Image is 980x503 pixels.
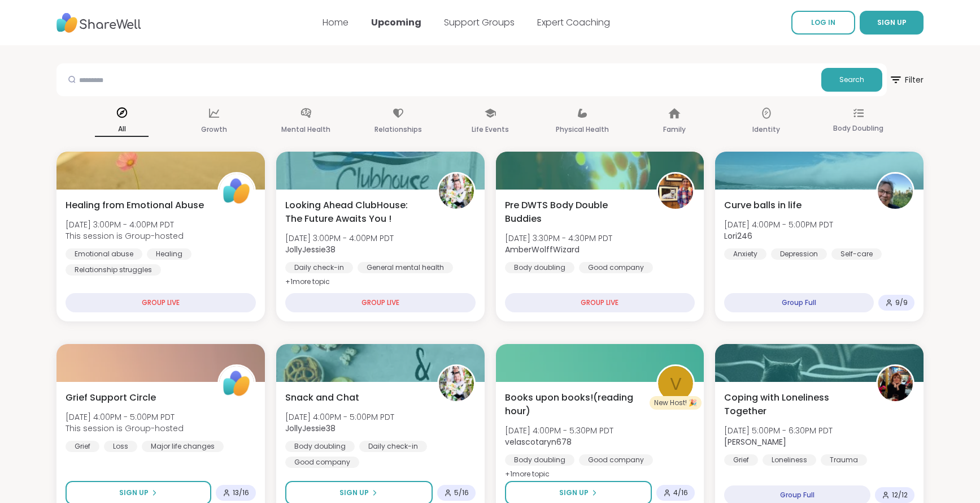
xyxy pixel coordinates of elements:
[505,262,574,273] div: Body doubling
[285,199,425,226] span: Looking Ahead ClubHouse: The Future Awaits You !
[724,230,752,242] b: Lori246
[505,233,612,244] span: [DATE] 3:30PM - 4:30PM PDT
[724,425,833,436] span: [DATE] 5:00PM - 6:30PM PDT
[889,63,924,96] button: Filter
[56,7,141,38] img: ShareWell Nav Logo
[439,174,474,209] img: JollyJessie38
[877,18,907,27] span: SIGN UP
[66,219,184,230] span: [DATE] 3:00PM - 4:00PM PDT
[66,199,204,212] span: Healing from Emotional Abuse
[66,391,156,405] span: Grief Support Circle
[833,122,883,135] p: Body Doubling
[358,262,453,273] div: General mental health
[285,233,394,244] span: [DATE] 3:00PM - 4:00PM PDT
[559,488,589,498] span: Sign Up
[670,371,682,397] span: v
[724,391,864,418] span: Coping with Loneliness Together
[860,11,924,35] button: SIGN UP
[66,248,142,260] div: Emotional abuse
[339,488,369,498] span: Sign Up
[66,230,184,242] span: This session is Group-hosted
[505,293,695,312] div: GROUP LIVE
[839,75,864,85] span: Search
[878,174,913,209] img: Lori246
[66,441,99,452] div: Grief
[371,16,421,29] a: Upcoming
[724,199,802,212] span: Curve balls in life
[233,488,249,497] span: 13 / 16
[791,11,855,35] a: LOG IN
[359,441,427,452] div: Daily check-in
[66,423,184,434] span: This session is Group-hosted
[505,425,613,436] span: [DATE] 4:00PM - 5:30PM PDT
[444,16,515,29] a: Support Groups
[454,488,469,497] span: 5 / 16
[752,123,780,136] p: Identity
[658,174,693,209] img: AmberWolffWizard
[724,454,758,466] div: Grief
[201,123,227,136] p: Growth
[505,391,644,418] span: Books upon books!(reading hour)
[724,293,874,312] div: Group Full
[673,488,688,497] span: 4 / 16
[579,262,653,273] div: Good company
[285,423,336,434] b: JollyJessie38
[537,16,610,29] a: Expert Coaching
[285,411,394,423] span: [DATE] 4:00PM - 5:00PM PDT
[285,457,359,468] div: Good company
[505,436,572,448] b: velascotaryn678
[505,244,580,255] b: AmberWolffWizard
[285,244,336,255] b: JollyJessie38
[895,298,908,307] span: 9 / 9
[505,454,574,466] div: Body doubling
[821,454,867,466] div: Trauma
[763,454,816,466] div: Loneliness
[104,441,137,452] div: Loss
[119,488,149,498] span: Sign Up
[472,123,509,136] p: Life Events
[579,454,653,466] div: Good company
[281,123,330,136] p: Mental Health
[892,491,908,500] span: 12 / 12
[142,441,224,452] div: Major life changes
[439,366,474,401] img: JollyJessie38
[374,123,422,136] p: Relationships
[66,411,184,423] span: [DATE] 4:00PM - 5:00PM PDT
[811,18,835,27] span: LOG IN
[285,262,353,273] div: Daily check-in
[147,248,191,260] div: Healing
[724,248,766,260] div: Anxiety
[285,391,359,405] span: Snack and Chat
[771,248,827,260] div: Depression
[889,66,924,93] span: Filter
[821,68,882,92] button: Search
[878,366,913,401] img: Judy
[556,123,609,136] p: Physical Health
[724,436,786,448] b: [PERSON_NAME]
[285,441,355,452] div: Body doubling
[663,123,686,136] p: Family
[831,248,882,260] div: Self-care
[285,293,476,312] div: GROUP LIVE
[219,174,254,209] img: ShareWell
[505,199,644,226] span: Pre DWTS Body Double Buddies
[323,16,349,29] a: Home
[219,366,254,401] img: ShareWell
[650,396,702,410] div: New Host! 🎉
[66,264,161,276] div: Relationship struggles
[724,219,833,230] span: [DATE] 4:00PM - 5:00PM PDT
[95,122,149,137] p: All
[66,293,256,312] div: GROUP LIVE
